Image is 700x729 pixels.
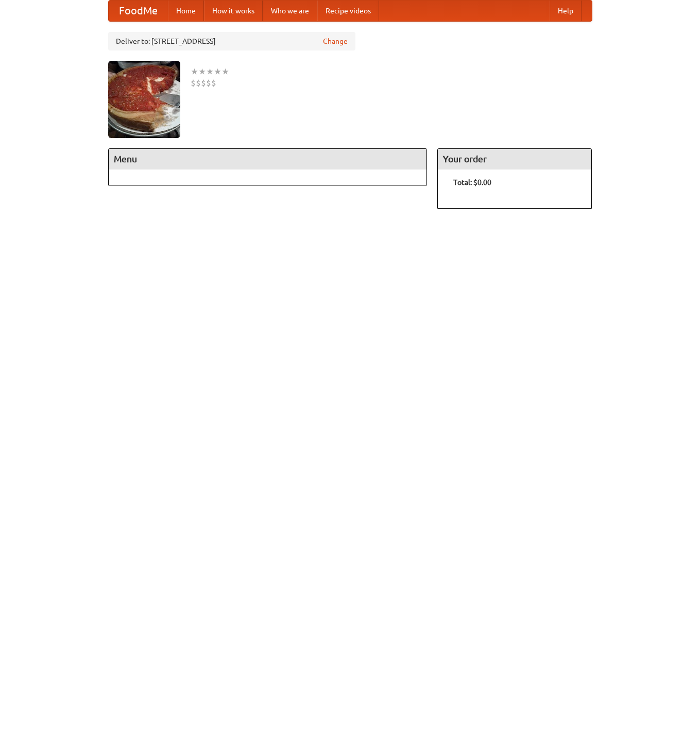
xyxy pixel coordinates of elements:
li: $ [201,77,206,89]
div: Deliver to: [STREET_ADDRESS] [108,32,355,50]
li: $ [206,77,211,89]
li: ★ [198,66,206,77]
a: Help [550,1,582,21]
li: $ [191,77,196,89]
a: Who we are [263,1,317,21]
a: FoodMe [109,1,168,21]
a: How it works [204,1,263,21]
a: Home [168,1,204,21]
li: ★ [191,66,198,77]
b: Total: $0.00 [453,178,491,187]
a: Recipe videos [317,1,379,21]
img: angular.jpg [108,61,180,138]
h4: Your order [438,149,591,169]
li: ★ [221,66,229,77]
li: ★ [214,66,221,77]
li: $ [196,77,201,89]
li: ★ [206,66,214,77]
h4: Menu [109,149,427,169]
li: $ [211,77,216,89]
a: Change [323,36,348,46]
